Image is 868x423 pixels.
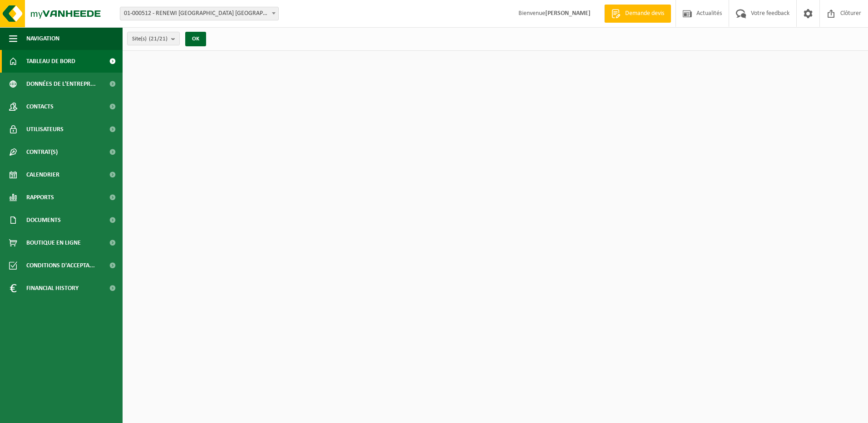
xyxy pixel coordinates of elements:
[26,277,79,300] span: Financial History
[127,32,180,45] button: Site(s)(21/21)
[26,118,64,141] span: Utilisateurs
[26,186,54,209] span: Rapports
[132,32,168,46] span: Site(s)
[26,254,95,277] span: Conditions d'accepta...
[604,5,671,23] a: Demande devis
[26,73,96,95] span: Données de l'entrepr...
[26,163,59,186] span: Calendrier
[545,10,591,17] strong: [PERSON_NAME]
[120,7,278,20] span: 01-000512 - RENEWI BELGIUM NV - LOMMEL
[26,27,59,50] span: Navigation
[120,7,279,20] span: 01-000512 - RENEWI BELGIUM NV - LOMMEL
[26,50,75,73] span: Tableau de bord
[149,36,168,42] count: (21/21)
[26,209,61,231] span: Documents
[26,95,54,118] span: Contacts
[26,231,81,254] span: Boutique en ligne
[185,32,206,46] button: OK
[623,9,666,18] span: Demande devis
[26,141,58,163] span: Contrat(s)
